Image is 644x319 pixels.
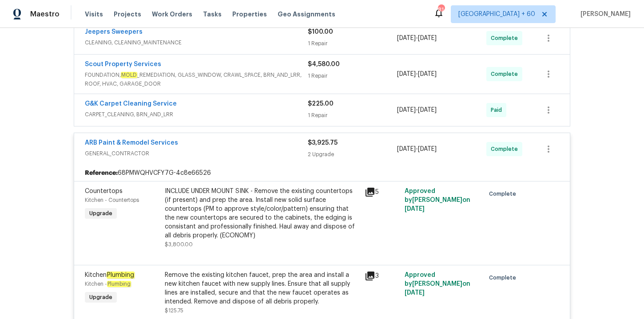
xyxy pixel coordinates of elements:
[405,290,425,296] span: [DATE]
[397,34,437,43] span: -
[85,197,139,203] span: Kitchen - Countertops
[458,10,535,19] span: [GEOGRAPHIC_DATA] + 60
[152,10,192,19] span: Work Orders
[491,106,505,114] span: Paid
[438,5,444,14] div: 814
[86,293,116,302] span: Upgrade
[397,146,416,152] span: [DATE]
[165,187,359,240] div: INCLUDE UNDER MOUNT SINK - Remove the existing countertops (if present) and prep the area. Instal...
[30,10,60,19] span: Maestro
[491,145,521,154] span: Complete
[405,206,425,212] span: [DATE]
[107,272,135,279] em: Plumbing
[85,272,135,279] span: Kitchen
[85,38,308,47] span: CLEANING, CLEANING_MAINTENANCE
[397,145,437,154] span: -
[418,146,437,152] span: [DATE]
[308,150,397,159] div: 2 Upgrade
[85,61,161,67] a: Scout Property Services
[397,107,416,113] span: [DATE]
[165,308,183,313] span: $125.75
[397,70,437,79] span: -
[365,187,399,197] div: 5
[121,72,137,78] em: MOLD
[85,281,131,287] span: Kitchen -
[203,11,222,17] span: Tasks
[308,111,397,120] div: 1 Repair
[405,188,470,212] span: Approved by [PERSON_NAME] on
[365,271,399,281] div: 3
[418,35,437,41] span: [DATE]
[85,140,178,146] a: ARB Paint & Remodel Services
[308,140,338,146] span: $3,925.75
[86,209,116,218] span: Upgrade
[114,10,141,19] span: Projects
[107,281,131,287] em: Plumbing
[418,107,437,113] span: [DATE]
[85,149,308,158] span: GENERAL_CONTRACTOR
[577,10,631,19] span: [PERSON_NAME]
[85,110,308,119] span: CARPET_CLEANING, BRN_AND_LRR
[74,165,570,181] div: 68PMWQHVCFY7G-4c8e66526
[491,70,521,79] span: Complete
[308,29,333,35] span: $100.00
[85,101,177,107] a: G&K Carpet Cleaning Service
[165,271,359,306] div: Remove the existing kitchen faucet, prep the area and install a new kitchen faucet with new suppl...
[308,39,397,48] div: 1 Repair
[489,189,520,198] span: Complete
[397,71,416,77] span: [DATE]
[85,29,143,35] a: Jeepers Sweepers
[308,101,334,107] span: $225.00
[85,10,103,19] span: Visits
[489,273,520,282] span: Complete
[397,35,416,41] span: [DATE]
[308,61,340,67] span: $4,580.00
[85,188,123,194] span: Countertops
[232,10,267,19] span: Properties
[491,34,521,43] span: Complete
[85,169,118,177] b: Reference:
[397,106,437,114] span: -
[418,71,437,77] span: [DATE]
[85,71,308,88] span: FOUNDATION, _REMEDIATION, GLASS_WINDOW, CRAWL_SPACE, BRN_AND_LRR, ROOF, HVAC, GARAGE_DOOR
[278,10,335,19] span: Geo Assignments
[405,272,470,296] span: Approved by [PERSON_NAME] on
[308,71,397,80] div: 1 Repair
[165,242,193,247] span: $3,800.00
